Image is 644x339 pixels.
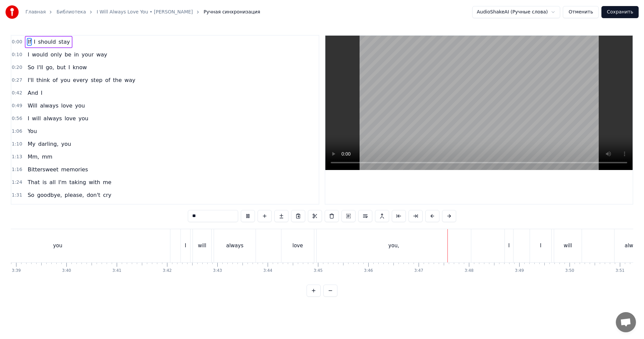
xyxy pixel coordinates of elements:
span: you [60,76,71,84]
span: all [49,178,56,186]
span: goodbye, [36,191,62,199]
nav: breadcrumb [25,9,260,15]
div: love [292,242,303,250]
span: I [27,115,30,122]
span: I'll [27,76,34,84]
div: you [53,242,62,250]
span: So [27,191,35,199]
div: 3:42 [163,268,172,273]
span: I [68,63,71,71]
span: love [64,115,77,122]
div: will [564,242,572,250]
span: 1:16 [12,166,22,173]
span: 1:13 [12,154,22,160]
span: 1:10 [12,141,22,147]
a: Открытый чат [616,312,636,332]
span: You [27,127,38,135]
span: Ручная синхронизация [204,9,260,15]
span: And [27,89,39,97]
span: will [31,115,41,122]
button: Сохранить [601,6,639,18]
span: always [39,102,59,110]
div: always [226,242,244,250]
span: I'll [36,63,44,71]
span: every [72,76,89,84]
span: 0:42 [12,90,22,96]
span: don't [86,191,101,199]
div: 3:40 [62,268,71,273]
span: taking [69,178,87,186]
span: way [124,76,136,84]
span: 0:10 [12,51,22,58]
span: 1:06 [12,128,22,135]
div: always [625,242,642,250]
div: 3:51 [615,268,625,273]
div: 3:44 [263,268,272,273]
span: me [102,178,112,186]
a: Библиотека [56,9,86,15]
span: your [81,51,94,58]
span: love [60,102,73,110]
span: please, [64,191,85,199]
div: 3:48 [465,268,474,273]
span: memories [60,166,89,173]
span: cry [102,191,112,199]
div: 3:49 [515,268,524,273]
span: Bittersweet [27,166,59,173]
div: 3:45 [314,268,323,273]
span: I [40,89,43,97]
span: way [96,51,108,58]
a: I Will Always Love You • [PERSON_NAME] [97,9,193,15]
span: you [78,115,89,122]
div: 3:43 [213,268,222,273]
span: 0:00 [12,39,22,45]
span: go, [45,63,55,71]
div: will [198,242,206,250]
span: the [112,76,122,84]
span: of [104,76,111,84]
a: Главная [25,9,46,15]
span: If [27,38,32,46]
span: always [43,115,63,122]
span: Mm, [27,153,40,161]
div: I [185,242,186,250]
div: 3:39 [12,268,21,273]
span: be [64,51,72,58]
span: darling, [38,140,59,148]
div: I [540,242,541,250]
span: 0:49 [12,102,22,109]
span: Will [27,102,38,110]
span: 1:31 [12,192,22,199]
span: 1:24 [12,179,22,186]
span: think [36,76,50,84]
span: know [72,63,88,71]
div: you, [388,242,399,250]
span: should [38,38,57,46]
span: with [88,178,101,186]
span: step [90,76,103,84]
div: 3:41 [112,268,121,273]
span: I [27,51,30,58]
span: That [27,178,40,186]
span: you [61,140,72,148]
img: youka [5,5,19,19]
span: would [31,51,49,58]
span: only [50,51,63,58]
span: 0:27 [12,77,22,84]
span: 0:56 [12,115,22,122]
span: I'm [58,178,67,186]
span: in [73,51,80,58]
span: My [27,140,36,148]
span: but [56,63,66,71]
span: you [74,102,86,110]
span: mm [41,153,53,161]
span: is [42,178,47,186]
div: I [508,242,509,250]
span: stay [58,38,71,46]
span: I [33,38,36,46]
span: of [52,76,58,84]
button: Отменить [563,6,599,18]
span: 0:20 [12,64,22,71]
span: So [27,63,35,71]
div: 3:50 [565,268,574,273]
